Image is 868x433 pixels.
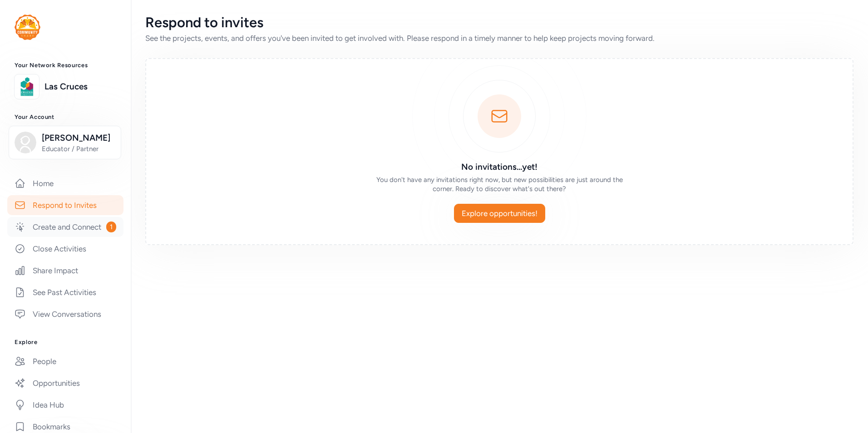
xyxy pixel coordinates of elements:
[145,33,853,44] div: See the projects, events, and offers you've been invited to get involved with. Please respond in ...
[7,373,123,393] a: Opportunities
[9,126,121,159] button: [PERSON_NAME]Educator / Partner
[15,15,40,40] img: logo
[42,132,115,144] span: [PERSON_NAME]
[7,282,123,302] a: See Past Activities
[7,261,123,280] a: Share Impact
[7,195,123,215] a: Respond to Invites
[7,217,123,237] a: Create and Connect1
[106,221,116,232] span: 1
[7,351,123,371] a: People
[42,144,115,153] span: Educator / Partner
[462,208,538,219] span: Explore opportunities!
[15,113,116,121] h3: Your Account
[145,15,853,31] div: Respond to invites
[7,304,123,324] a: View Conversations
[15,62,116,69] h3: Your Network Resources
[44,80,116,93] a: Las Cruces
[17,77,37,97] img: logo
[369,175,630,193] div: You don't have any invitations right now, but new possibilities are just around the corner. Ready...
[15,339,116,346] h3: Explore
[7,173,123,193] a: Home
[454,204,545,223] button: Explore opportunities!
[7,239,123,259] a: Close Activities
[369,161,630,173] h3: No invitations...yet!
[7,395,123,415] a: Idea Hub
[454,204,545,222] a: Explore opportunities!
